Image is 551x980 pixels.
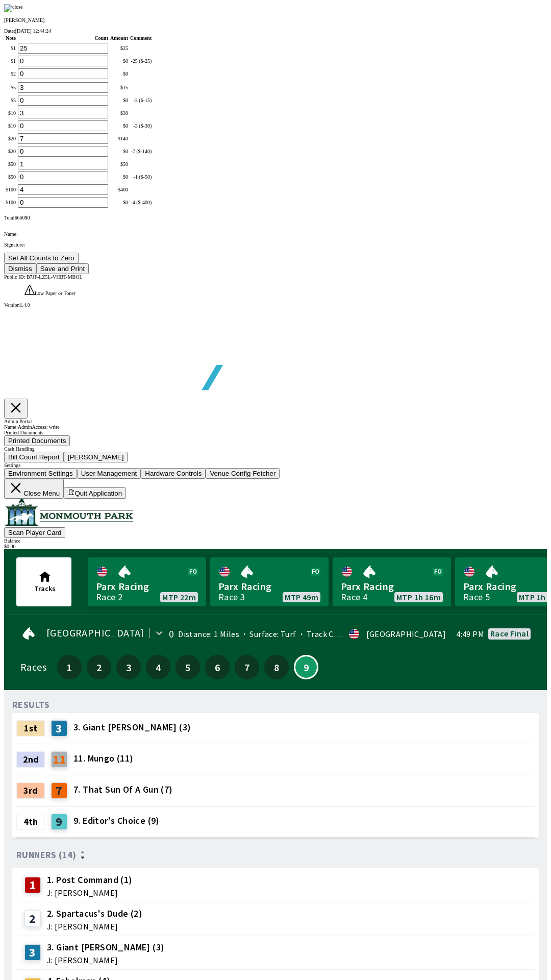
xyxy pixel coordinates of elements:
div: $ 0 [110,149,128,154]
div: -3 ($-15) [130,97,152,103]
div: Printed Documents [4,430,547,435]
span: 3 [119,664,138,671]
img: global tote logo [28,308,320,415]
button: 1 [57,655,82,679]
div: $ 0 [110,97,128,103]
div: $ 50 [110,161,128,167]
button: 3 [116,655,141,679]
img: venue logo [4,499,133,526]
div: 2 [24,911,41,927]
button: Save and Print [36,263,89,274]
div: $ 140 [110,136,128,141]
span: Low Paper or Toner [35,290,76,296]
span: Track Condition: Firm [296,629,386,639]
div: Race final [490,629,529,638]
a: Parx RacingRace 4MTP 1h 16m [333,557,451,606]
div: $ 0 [110,174,128,180]
button: 6 [205,655,230,679]
span: J: [PERSON_NAME] [47,956,164,964]
div: $ 0 [110,71,128,77]
span: $ 0 [24,215,30,220]
div: Race 3 [218,593,245,601]
div: 4th [16,814,45,830]
span: Parx Racing [218,580,320,593]
span: 6 [208,664,227,671]
td: $ 100 [5,197,16,208]
div: 2nd [16,751,45,768]
button: Venue Config Fetcher [206,468,280,479]
button: Tracks [16,557,71,606]
div: Total [4,215,547,220]
div: -4 ($-400) [130,200,152,205]
button: 5 [176,655,200,679]
div: $ 25 [110,45,128,51]
span: J: [PERSON_NAME] [47,922,142,930]
div: Version 1.4.0 [4,302,547,308]
span: 9. Editor's Choice (9) [73,814,160,827]
button: User Management [77,468,141,479]
button: Hardware Controls [141,468,206,479]
button: 8 [264,655,289,679]
button: Environment Settings [4,468,77,479]
div: RESULTS [12,701,50,709]
th: Amount [110,35,129,41]
button: 7 [235,655,259,679]
div: $ 0.00 [4,544,547,549]
span: Distance: 1 Miles [178,629,239,639]
span: MTP 22m [162,593,196,601]
a: Parx RacingRace 2MTP 22m [88,557,206,606]
span: 7 [237,664,257,671]
span: Tracks [34,584,56,593]
div: $ 0 [110,58,128,64]
span: MTP 49m [285,593,318,601]
div: 3rd [16,782,45,799]
div: 1 [24,877,41,893]
p: [PERSON_NAME] [4,17,547,23]
div: Race 5 [463,593,490,601]
span: $ 660 [14,215,24,220]
td: $ 1 [5,55,16,67]
button: Printed Documents [4,435,70,446]
span: 9 [297,665,315,670]
td: $ 2 [5,68,16,80]
span: 5 [178,664,197,671]
div: Runners (14) [16,850,535,860]
button: Set All Counts to Zero [4,253,79,263]
div: $ 30 [110,110,128,116]
span: [DATE] 12:44:24 [15,28,51,34]
span: 1. Post Command (1) [47,873,133,887]
button: Quit Application [64,487,126,499]
span: 7. That Sun Of A Gun (7) [73,783,173,796]
p: Name: [4,231,547,237]
button: 9 [294,655,318,679]
img: close [4,4,23,12]
th: Comment [130,35,152,41]
div: $ 0 [110,123,128,129]
td: $ 5 [5,94,16,106]
div: Admin Portal [4,419,547,424]
div: 1st [16,720,45,737]
div: $ 15 [110,85,128,90]
button: Bill Count Report [4,452,64,462]
div: -3 ($-30) [130,123,152,129]
div: 0 [169,630,174,638]
p: Signature: [4,242,547,248]
td: $ 100 [5,184,16,195]
td: $ 10 [5,120,16,132]
div: Race 2 [96,593,122,601]
div: [GEOGRAPHIC_DATA] [366,630,446,638]
td: $ 50 [5,158,16,170]
button: [PERSON_NAME] [64,452,128,462]
div: Public ID: [4,274,547,280]
span: 11. Mungo (11) [73,752,134,765]
button: 2 [87,655,111,679]
span: J: [PERSON_NAME] [47,889,133,897]
span: 4 [148,664,168,671]
span: Parx Racing [96,580,198,593]
div: Name: Admin Access: write [4,424,547,430]
div: 7 [51,782,67,799]
span: 2. Spartacus's Dude (2) [47,907,142,920]
td: $ 50 [5,171,16,183]
th: Note [5,35,16,41]
div: $ 400 [110,187,128,192]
